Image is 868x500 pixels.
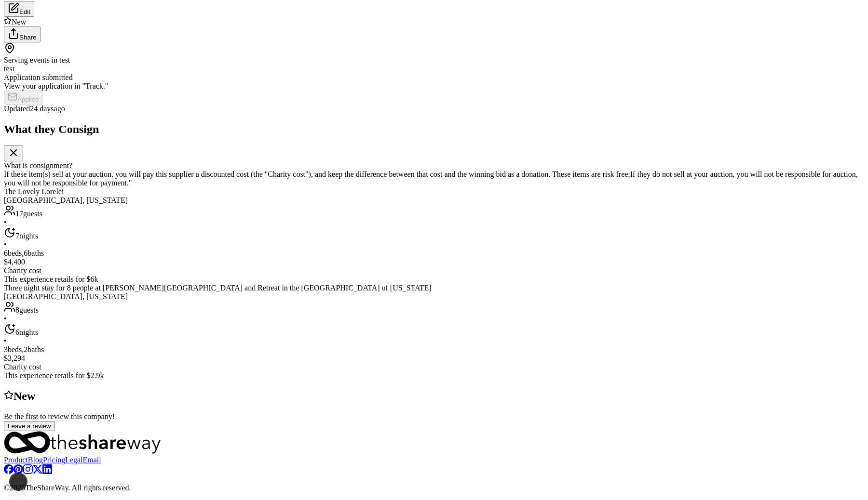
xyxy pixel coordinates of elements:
a: Legal [65,456,82,464]
nav: quick links [4,456,864,464]
button: Leave a review [4,421,55,431]
a: Product [4,456,28,464]
p: © 2025 TheShareWay. All rights reserved. [4,484,864,492]
a: Blog [28,456,43,464]
span: New [14,390,35,402]
a: Pricing [43,456,65,464]
div: Be the first to review this company! [4,412,864,421]
a: Email [83,456,101,464]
